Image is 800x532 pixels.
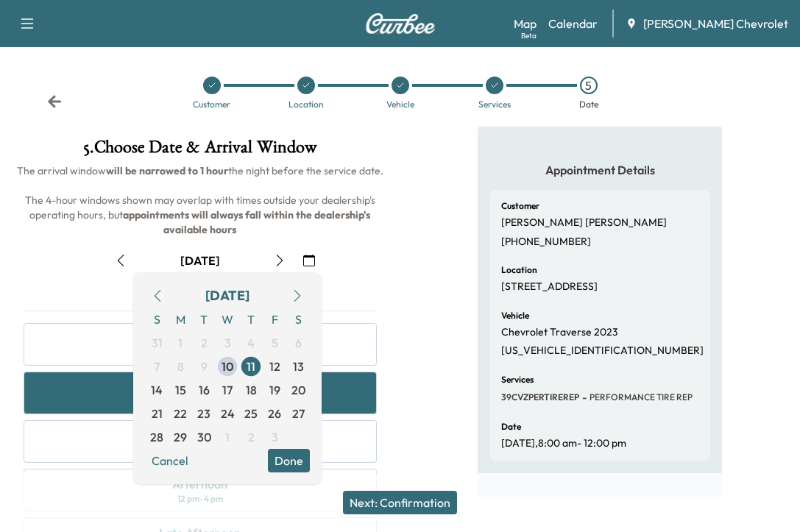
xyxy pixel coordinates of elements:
p: Chevrolet Traverse 2023 [501,326,618,339]
span: 13 [293,358,304,375]
a: Calendar [548,15,598,32]
span: T [239,308,263,331]
span: 1 [178,334,183,352]
h6: Vehicle [501,311,529,320]
a: MapBeta [514,15,537,32]
span: 11 [247,358,255,375]
span: 5 [272,334,278,352]
span: 8 [177,358,184,375]
h6: Date [501,422,521,431]
h6: Services [501,375,534,384]
span: 3 [272,428,278,446]
span: 7 [154,358,160,375]
span: S [145,308,169,331]
div: Location [289,100,324,109]
p: [US_VEHICLE_IDENTIFICATION_NUMBER] [501,344,704,358]
h1: 5 . Choose Date & Arrival Window [12,138,389,163]
span: 14 [151,381,163,399]
span: The arrival window the night before the service date. The 4-hour windows shown may overlap with t... [17,164,383,236]
p: [STREET_ADDRESS] [501,280,598,294]
span: 27 [292,405,305,422]
p: [PHONE_NUMBER] [501,235,591,249]
p: [PERSON_NAME] [PERSON_NAME] [501,216,667,230]
span: 19 [269,381,280,399]
b: will be narrowed to 1 hour [106,164,228,177]
span: 26 [268,405,281,422]
span: 30 [197,428,211,446]
span: F [263,308,286,331]
div: [DATE] [180,252,220,269]
span: 31 [152,334,163,352]
span: 3 [224,334,231,352]
h6: Location [501,266,537,274]
span: 2 [201,334,208,352]
span: 20 [291,381,305,399]
span: 16 [199,381,210,399]
span: 2 [248,428,255,446]
h5: Appointment Details [489,162,710,178]
div: [DATE] [205,285,249,306]
img: Curbee Logo [365,13,436,34]
span: [PERSON_NAME] Chevrolet [643,15,788,32]
b: appointments will always fall within the dealership's available hours [123,208,372,236]
span: 39CVZPERTIREREP [501,391,579,403]
span: PERFORMANCE TIRE REP [587,391,693,403]
button: Done [268,449,310,472]
span: 15 [175,381,186,399]
button: Next: Confirmation [343,491,457,514]
div: Customer [193,100,230,109]
span: 22 [174,405,187,422]
span: 28 [150,428,163,446]
div: Services [478,100,511,109]
span: W [216,308,239,331]
span: 4 [247,334,255,352]
span: 9 [201,358,208,375]
h6: Customer [501,202,539,210]
span: S [286,308,310,331]
button: Cancel [145,449,195,472]
span: 6 [295,334,302,352]
span: 21 [152,405,163,422]
span: 23 [197,405,210,422]
div: Date [579,100,598,109]
div: 5 [580,77,598,94]
span: 1 [225,428,230,446]
p: [DATE] , 8:00 am - 12:00 pm [501,437,626,450]
span: M [169,308,192,331]
span: 24 [221,405,235,422]
span: 18 [246,381,257,399]
span: - [579,390,587,405]
span: 17 [222,381,233,399]
div: Vehicle [386,100,414,109]
span: T [192,308,216,331]
span: 10 [222,358,234,375]
div: Beta [521,30,537,41]
span: 12 [269,358,280,375]
span: 25 [244,405,258,422]
span: 29 [174,428,187,446]
div: Back [47,94,62,109]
